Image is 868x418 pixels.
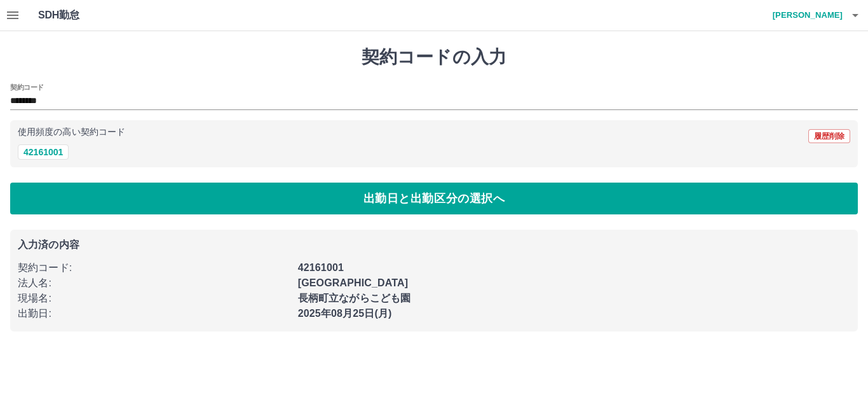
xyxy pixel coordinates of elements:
button: 履歴削除 [808,129,850,143]
p: 入力済の内容 [18,240,850,250]
b: 長柄町立ながらこども園 [298,293,411,303]
p: 法人名 : [18,275,290,291]
p: 出勤日 : [18,306,290,321]
p: 現場名 : [18,291,290,306]
h2: 契約コード [10,82,44,92]
h1: 契約コードの入力 [10,46,858,68]
b: 2025年08月25日(月) [298,308,392,319]
b: [GEOGRAPHIC_DATA] [298,277,409,288]
b: 42161001 [298,262,344,273]
button: 出勤日と出勤区分の選択へ [10,183,858,214]
p: 使用頻度の高い契約コード [18,128,125,137]
p: 契約コード : [18,260,290,275]
button: 42161001 [18,144,69,160]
